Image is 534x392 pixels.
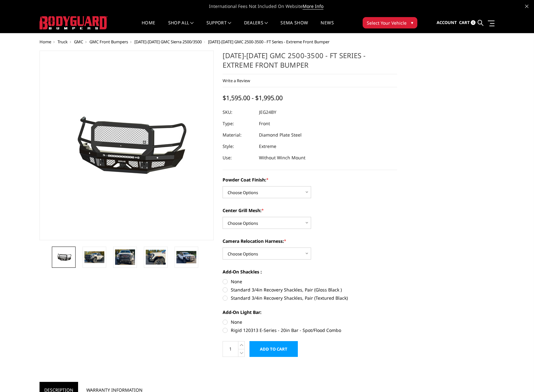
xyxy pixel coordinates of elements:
[259,141,276,152] dd: Extreme
[437,14,457,31] a: Account
[223,278,397,285] label: None
[223,118,254,129] dt: Type:
[40,39,51,45] a: Home
[411,19,413,26] span: ▾
[223,286,397,293] label: Standard 3/4in Recovery Shackles, Pair (Gloss Black )
[303,3,323,9] a: More Info
[168,21,194,33] a: shop all
[223,309,397,315] label: Add-On Light Bar:
[115,249,135,265] img: 2024-2025 GMC 2500-3500 - FT Series - Extreme Front Bumper
[437,20,457,25] span: Account
[223,207,397,214] label: Center Grill Mesh:
[223,319,397,325] label: None
[471,20,476,25] span: 0
[208,39,329,45] span: [DATE]-[DATE] GMC 2500-3500 - FT Series - Extreme Front Bumper
[223,327,397,334] label: Rigid 120313 E-Series - 20in Bar - Spot/Flood Combo
[259,129,302,141] dd: Diamond Plate Steel
[223,152,254,163] dt: Use:
[363,17,417,28] button: Select Your Vehicle
[223,295,397,301] label: Standard 3/4in Recovery Shackles, Pair (Textured Black)
[321,21,334,33] a: News
[223,238,397,244] label: Camera Relocation Harness:
[280,21,308,33] a: SEMA Show
[74,39,83,45] a: GMC
[367,20,407,26] span: Select Your Vehicle
[40,51,214,240] a: 2024-2025 GMC 2500-3500 - FT Series - Extreme Front Bumper
[223,129,254,141] dt: Material:
[223,268,397,275] label: Add-On Shackles :
[84,251,104,263] img: 2024-2025 GMC 2500-3500 - FT Series - Extreme Front Bumper
[134,39,202,45] a: [DATE]-[DATE] GMC Sierra 2500/3500
[206,21,231,33] a: Support
[146,250,166,264] img: 2024-2025 GMC 2500-3500 - FT Series - Extreme Front Bumper
[223,51,397,74] h1: [DATE]-[DATE] GMC 2500-3500 - FT Series - Extreme Front Bumper
[223,141,254,152] dt: Style:
[223,94,283,102] span: $1,595.00 - $1,995.00
[89,39,128,45] a: GMC Front Bumpers
[459,14,476,31] a: Cart 0
[58,39,68,45] a: Truck
[259,107,276,118] dd: JEG24BY
[223,176,397,183] label: Powder Coat Finish:
[223,78,250,83] a: Write a Review
[259,152,305,163] dd: Without Winch Mount
[54,253,74,262] img: 2024-2025 GMC 2500-3500 - FT Series - Extreme Front Bumper
[40,16,107,29] img: BODYGUARD BUMPERS
[259,118,270,129] dd: Front
[249,341,298,357] input: Add to Cart
[142,21,155,33] a: Home
[244,21,268,33] a: Dealers
[459,20,470,25] span: Cart
[223,107,254,118] dt: SKU:
[176,251,196,263] img: 2024-2025 GMC 2500-3500 - FT Series - Extreme Front Bumper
